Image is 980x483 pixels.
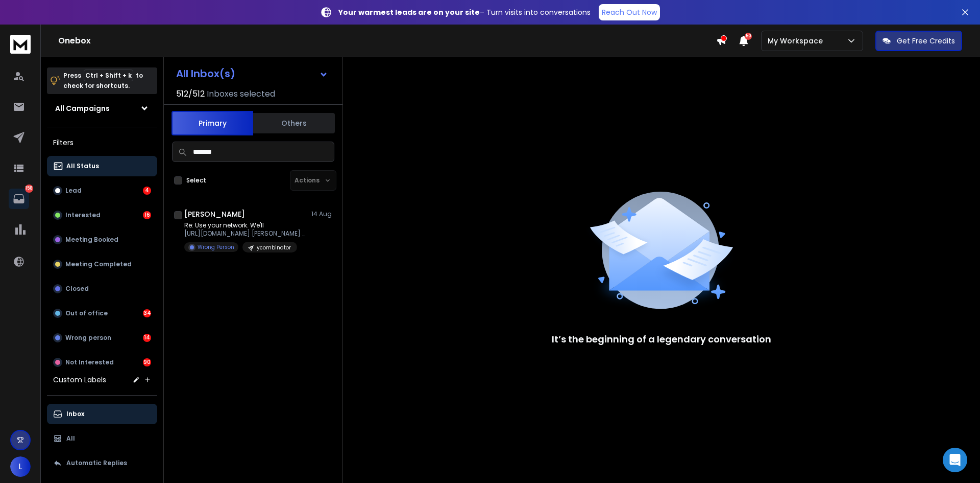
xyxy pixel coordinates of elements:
div: 34 [143,309,151,317]
p: All [66,434,75,443]
button: Closed [47,279,157,299]
p: My Workspace [768,36,827,46]
button: Get Free Credits [875,31,962,51]
button: Primary [171,111,253,135]
button: Interested16 [47,205,157,225]
button: L [10,456,31,477]
p: Meeting Completed [65,260,132,268]
span: 50 [745,33,752,40]
div: Open Intercom Messenger [943,448,967,472]
p: Press to check for shortcuts. [63,71,143,91]
p: Wrong person [65,334,111,342]
div: 14 [143,334,151,342]
a: Reach Out Now [599,4,660,20]
p: Reach Out Now [602,7,657,17]
h3: Inboxes selected [207,88,275,100]
span: 512 / 512 [176,88,205,100]
p: 158 [25,185,33,193]
p: Re: Use your network. We'll [184,221,307,229]
p: [URL][DOMAIN_NAME] [PERSON_NAME] ( [URL][DOMAIN_NAME] ) [184,229,307,238]
strong: Your warmest leads are on your site [338,7,480,17]
button: Inbox [47,404,157,424]
button: All Inbox(s) [168,63,336,84]
button: All Status [47,156,157,176]
p: ycombinator [257,244,291,251]
div: 16 [143,211,151,219]
p: Lead [65,187,82,195]
button: Lead4 [47,180,157,201]
p: Interested [65,211,101,219]
h1: Onebox [58,35,716,47]
h3: Custom Labels [53,375,106,385]
img: logo [10,35,31,54]
div: 90 [143,358,151,366]
p: All Status [66,162,99,170]
button: Meeting Completed [47,254,157,274]
h1: All Inbox(s) [176,68,235,79]
p: Closed [65,285,89,293]
h1: All Campaigns [55,103,110,113]
button: Others [253,112,335,134]
p: Automatic Replies [66,459,127,467]
h3: Filters [47,135,157,150]
p: It’s the beginning of a legendary conversation [552,332,771,347]
button: Not Interested90 [47,352,157,373]
p: Out of office [65,309,108,317]
p: 14 Aug [311,210,334,218]
p: Meeting Booked [65,236,118,244]
button: All Campaigns [47,98,157,119]
label: Select [186,176,206,185]
p: Not Interested [65,358,114,366]
span: Ctrl + Shift + k [84,70,133,81]
p: – Turn visits into conversations [338,7,591,17]
div: 4 [143,187,151,195]
button: Wrong person14 [47,328,157,348]
h1: [PERSON_NAME] [184,209,245,219]
button: Out of office34 [47,303,157,324]
a: 158 [9,189,29,209]
button: All [47,428,157,449]
p: Wrong Person [198,243,234,251]
p: Inbox [66,410,84,418]
p: Get Free Credits [897,36,955,46]
button: Automatic Replies [47,453,157,473]
button: Meeting Booked [47,229,157,250]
